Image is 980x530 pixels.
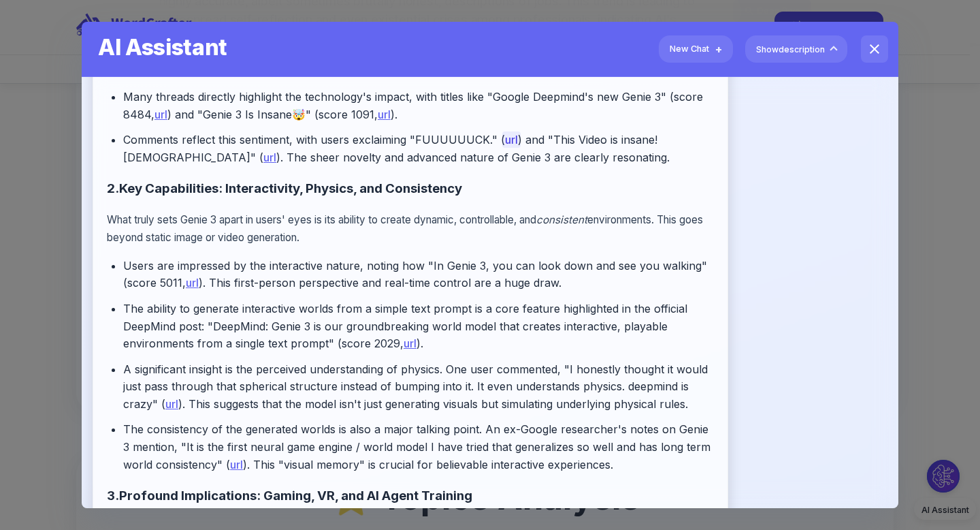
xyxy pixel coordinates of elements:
[230,458,243,471] a: url
[107,486,714,505] h3: 3.
[123,258,714,292] li: Users are impressed by the interactive nature, noting how "In Genie 3, you can look down and see ...
[107,179,714,198] h3: 2.
[756,42,825,57] span: Show description
[536,213,587,226] em: consistent
[378,108,391,121] a: url
[404,337,416,350] a: url
[123,361,714,414] li: A significant insight is the perceived understanding of physics. One user commented, "I honestly ...
[186,276,199,290] a: url
[123,300,714,353] li: The ability to generate interactive worlds from a simple text prompt is a core feature highlighte...
[670,42,709,57] span: New Chat
[119,488,472,503] strong: Profound Implications: Gaming, VR, and AI Agent Training
[502,131,521,148] a: url
[154,108,167,121] a: url
[745,35,847,63] button: Showdescription
[107,211,714,247] p: What truly sets Genie 3 apart in users' eyes is its ability to create dynamic, controllable, and ...
[123,131,714,166] li: Comments reflect this sentiment, with users exclaiming "FUUUUUUCK." ( ) and "This Video is insane...
[123,421,714,473] li: The consistency of the generated worlds is also a major talking point. An ex-Google researcher's ...
[263,151,276,164] a: url
[98,27,882,63] h5: AI Assistant
[165,397,178,411] a: url
[119,181,462,196] strong: Key Capabilities: Interactivity, Physics, and Consistency
[861,35,888,63] button: close
[123,89,714,123] li: Many threads directly highlight the technology's impact, with titles like "Google Deepmind's new ...
[659,35,733,63] button: New Chat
